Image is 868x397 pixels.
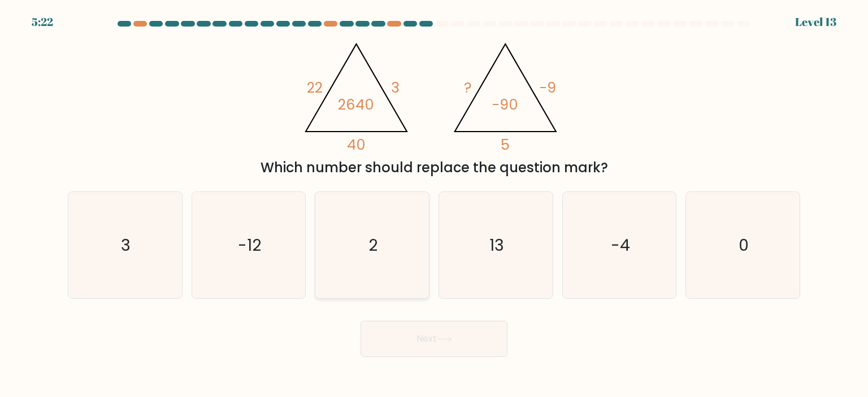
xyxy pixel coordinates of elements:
div: Level 13 [795,14,836,30]
text: 2 [369,234,378,256]
tspan: -9 [540,77,557,98]
div: Which number should replace the question mark? [75,158,793,178]
tspan: 22 [307,77,323,98]
text: 3 [121,234,131,256]
tspan: ? [464,77,472,98]
button: Next [361,321,507,357]
text: -12 [238,234,261,256]
tspan: 5 [501,134,510,155]
tspan: -90 [493,94,519,115]
div: 5:22 [32,14,53,30]
text: -4 [611,234,630,256]
text: 0 [739,234,749,256]
text: 13 [489,234,504,256]
tspan: 2640 [338,94,375,115]
tspan: 40 [347,134,366,155]
tspan: 3 [391,77,400,98]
